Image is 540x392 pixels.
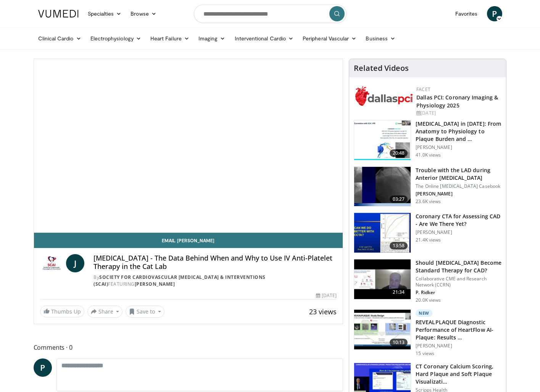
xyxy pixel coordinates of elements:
[355,86,413,106] img: 939357b5-304e-4393-95de-08c51a3c5e2a.png.150x105_q85_autocrop_double_scale_upscale_version-0.2.png
[146,31,194,46] a: Heart Failure
[416,343,501,349] p: [PERSON_NAME]
[416,110,500,117] div: [DATE]
[361,31,400,46] a: Business
[416,290,501,296] p: P. Ridker
[416,297,441,303] p: 20.0K views
[390,288,408,296] span: 21:34
[390,195,408,203] span: 03:27
[34,358,52,377] a: P
[316,292,337,299] div: [DATE]
[390,242,408,250] span: 13:58
[354,309,501,357] a: 10:13 New REVEALPLAQUE Diagnostic Performance of HeartFlow AI-Plaque: Results … [PERSON_NAME] 15 ...
[230,31,298,46] a: Interventional Cardio
[354,64,409,73] h4: Related Videos
[40,254,63,272] img: Society for Cardiovascular Angiography & Interventions (SCAI)
[451,6,482,21] a: Favorites
[354,167,411,206] img: ABqa63mjaT9QMpl35hMDoxOmtxO3TYNt_2.150x105_q85_crop-smart_upscale.jpg
[416,350,434,357] p: 15 views
[416,183,501,189] p: The Online [MEDICAL_DATA] Casebook
[87,306,123,318] button: Share
[416,86,430,93] a: FACET
[40,306,84,317] a: Thumbs Up
[390,149,408,157] span: 20:48
[194,31,230,46] a: Imaging
[416,191,501,197] p: [PERSON_NAME]
[354,259,501,303] a: 21:34 Should [MEDICAL_DATA] Become Standard Therapy for CAD? Collaborative CME and Research Netwo...
[354,259,411,299] img: eb63832d-2f75-457d-8c1a-bbdc90eb409c.150x105_q85_crop-smart_upscale.jpg
[66,254,84,272] a: J
[135,281,175,287] a: [PERSON_NAME]
[416,152,441,158] p: 41.0K views
[416,229,501,235] p: [PERSON_NAME]
[416,363,501,386] h3: CT Coronary Calcium Scoring, Hard Plaque and Soft Plaque Visualizati…
[194,5,347,23] input: Search topics, interventions
[34,342,343,352] span: Comments 0
[354,166,501,207] a: 03:27 Trouble with the LAD during Anterior [MEDICAL_DATA] The Online [MEDICAL_DATA] Casebook [PER...
[487,6,502,21] a: P
[416,213,501,228] h3: Coronary CTA for Assessing CAD - Are We There Yet?
[298,31,361,46] a: Peripheral Vascular
[38,10,79,18] img: VuMedi Logo
[354,310,411,349] img: f2c68859-0141-4a8b-a821-33e5a922fb60.150x105_q85_crop-smart_upscale.jpg
[416,120,501,143] h3: [MEDICAL_DATA] in [DATE]: From Anatomy to Physiology to Plaque Burden and …
[416,276,501,288] p: Collaborative CME and Research Network (CCRN)
[416,259,501,274] h3: Should [MEDICAL_DATA] Become Standard Therapy for CAD?
[354,120,411,160] img: 823da73b-7a00-425d-bb7f-45c8b03b10c3.150x105_q85_crop-smart_upscale.jpg
[354,213,411,253] img: 34b2b9a4-89e5-4b8c-b553-8a638b61a706.150x105_q85_crop-smart_upscale.jpg
[93,274,266,287] a: Society for Cardiovascular [MEDICAL_DATA] & Interventions (SCAI)
[416,318,501,341] h3: REVEALPLAQUE Diagnostic Performance of HeartFlow AI-Plaque: Results …
[34,31,86,46] a: Clinical Cardio
[34,59,343,233] video-js: Video Player
[126,306,164,318] button: Save to
[83,6,126,21] a: Specialties
[416,144,501,150] p: [PERSON_NAME]
[354,120,501,160] a: 20:48 [MEDICAL_DATA] in [DATE]: From Anatomy to Physiology to Plaque Burden and … [PERSON_NAME] 4...
[93,254,337,270] h4: [MEDICAL_DATA] - The Data Behind When and Why to Use IV Anti-Platelet Therapy in the Cat Lab
[309,307,337,316] span: 23 views
[354,213,501,253] a: 13:58 Coronary CTA for Assessing CAD - Are We There Yet? [PERSON_NAME] 21.4K views
[416,166,501,182] h3: Trouble with the LAD during Anterior [MEDICAL_DATA]
[93,274,337,288] div: By FEATURING
[416,237,441,243] p: 21.4K views
[416,198,441,205] p: 23.6K views
[416,94,498,109] a: Dallas PCI: Coronary Imaging & Physiology 2025
[126,6,161,21] a: Browse
[390,339,408,346] span: 10:13
[416,309,432,317] p: New
[34,233,343,248] a: Email [PERSON_NAME]
[86,31,146,46] a: Electrophysiology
